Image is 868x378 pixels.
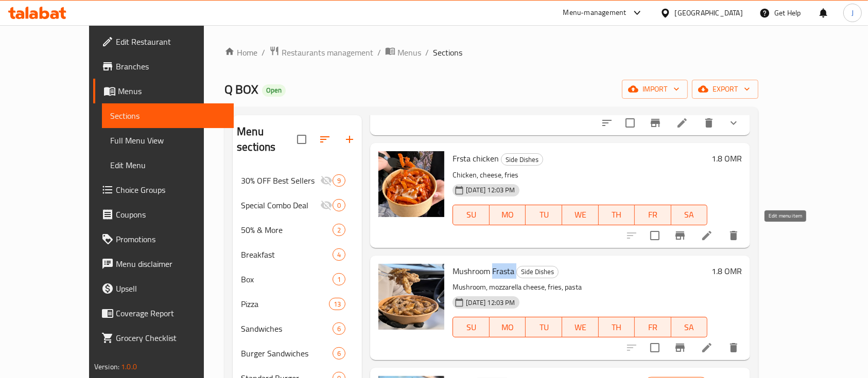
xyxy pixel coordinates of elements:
h2: Menu sections [237,124,297,155]
svg: Show Choices [727,117,740,129]
span: export [700,83,750,96]
span: SU [457,320,485,335]
span: Mushroom Frasta [453,263,514,279]
a: Sections [102,103,234,128]
button: delete [721,335,746,360]
div: Burger Sandwiches [241,347,333,359]
div: Pizza13 [233,292,362,316]
div: Pizza [241,298,329,310]
button: TH [599,205,635,225]
a: Coupons [93,202,234,227]
svg: Inactive section [320,174,333,187]
button: delete [721,223,746,248]
button: WE [562,317,599,337]
a: Edit menu item [676,117,688,129]
a: Restaurants management [269,46,373,59]
button: export [692,80,758,99]
span: Edit Restaurant [116,35,226,48]
button: TU [526,317,562,337]
span: Upsell [116,282,226,295]
span: WE [566,320,595,335]
div: Side Dishes [501,153,543,166]
span: 1.0.0 [121,360,137,373]
div: items [333,248,345,261]
a: Home [224,46,257,59]
div: Menu-management [563,7,627,19]
button: TH [599,317,635,337]
div: Burger Sandwiches6 [233,341,362,366]
span: FR [639,320,667,335]
div: Sandwiches6 [233,316,362,341]
div: Breakfast4 [233,242,362,267]
div: items [333,224,345,236]
a: Menu disclaimer [93,251,234,276]
span: Open [262,86,286,95]
span: Breakfast [241,248,333,261]
span: TH [603,320,631,335]
a: Branches [93,54,234,79]
svg: Inactive section [320,199,333,211]
span: Q BOX [224,78,258,101]
div: items [333,199,345,211]
span: Full Menu View [110,134,226,147]
button: WE [562,205,599,225]
span: Version: [94,360,119,373]
div: items [329,298,345,310]
img: Frsta chicken [378,151,444,217]
button: SU [453,205,489,225]
span: Side Dishes [517,266,558,278]
button: FR [635,205,671,225]
span: SA [675,207,704,222]
span: 0 [333,201,345,210]
div: items [333,174,345,187]
button: Branch-specific-item [668,223,692,248]
div: [GEOGRAPHIC_DATA] [675,7,743,19]
span: 6 [333,349,345,358]
span: Coverage Report [116,307,226,319]
nav: breadcrumb [224,46,758,59]
span: Branches [116,60,226,73]
div: 30% OFF Best Sellers9 [233,168,362,193]
span: Sort sections [313,127,337,152]
a: Choice Groups [93,177,234,202]
span: Select to update [644,337,666,358]
div: items [333,322,345,335]
span: 2 [333,225,345,235]
span: Sections [433,46,462,59]
span: Special Combo Deal [241,199,320,211]
h6: 1.8 OMR [711,264,742,278]
button: show more [721,111,746,135]
button: Branch-specific-item [643,111,668,135]
p: Chicken, cheese, fries [453,169,707,182]
li: / [425,46,429,59]
span: Restaurants management [282,46,373,59]
img: Mushroom Frasta [378,264,444,330]
a: Edit menu item [701,341,713,354]
h6: 1.8 OMR [711,151,742,166]
a: Menus [93,79,234,103]
a: Edit Menu [102,153,234,177]
li: / [377,46,381,59]
span: Sections [110,110,226,122]
span: 1 [333,275,345,284]
span: Box [241,273,333,285]
span: SA [675,320,704,335]
button: Branch-specific-item [668,335,692,360]
span: Menus [118,85,226,97]
span: MO [494,207,522,222]
button: SU [453,317,489,337]
a: Promotions [93,227,234,251]
span: 30% OFF Best Sellers [241,174,320,187]
span: Sandwiches [241,322,333,335]
button: FR [635,317,671,337]
span: J [852,7,854,19]
span: 13 [329,299,345,309]
button: TU [526,205,562,225]
a: Menus [385,46,421,59]
a: Edit Restaurant [93,29,234,54]
button: import [622,80,688,99]
span: MO [494,320,522,335]
span: Select to update [619,112,641,134]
